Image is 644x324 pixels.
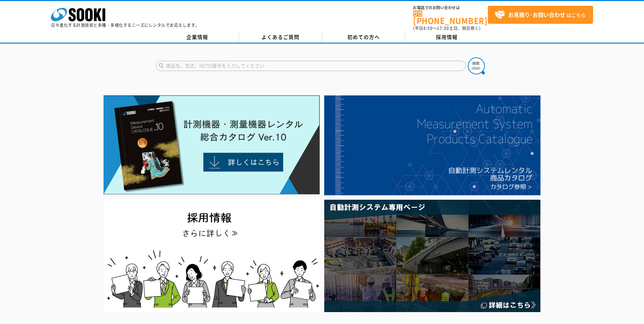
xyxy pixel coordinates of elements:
span: お電話でのお問い合わせは [413,6,488,10]
img: 自動計測システムカタログ [324,95,540,195]
span: 8:50 [423,25,433,31]
a: [PHONE_NUMBER] [413,11,488,24]
strong: お見積り･お問い合わせ [508,11,565,19]
a: 企業情報 [156,32,239,42]
a: 採用情報 [405,32,489,42]
input: 商品名、型式、NETIS番号を入力してください [156,61,466,71]
span: 初めての方へ [347,33,380,41]
a: お見積り･お問い合わせはこちら [488,6,593,24]
img: SOOKI recruit [104,200,320,312]
img: btn_search.png [468,57,485,74]
img: Catalog Ver10 [104,95,320,195]
a: よくあるご質問 [239,32,322,42]
span: (平日 ～ 土日、祝日除く) [413,25,480,31]
p: 日々進化する計測技術と多種・多様化するニーズにレンタルでお応えします。 [51,23,200,27]
span: 17:30 [437,25,449,31]
span: はこちら [495,10,586,20]
a: 初めての方へ [322,32,405,42]
img: 自動計測システム専用ページ [324,200,540,312]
